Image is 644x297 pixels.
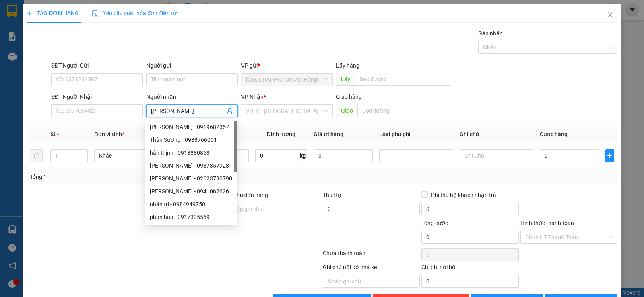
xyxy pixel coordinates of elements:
[150,123,232,131] div: [PERSON_NAME] - 0919682357
[145,146,237,159] div: hân thịnh - 0918880868
[145,172,237,185] div: Han Kook - 02623790790
[336,73,355,86] span: Lấy
[314,149,373,162] input: 0
[540,131,568,137] span: Cước hàng
[94,7,163,26] div: Buôn Mê Thuột
[51,61,143,70] div: SĐT Người Gửi
[421,220,448,226] span: Tổng cước
[150,135,232,144] div: Thân Sương - 0988766001
[94,36,163,47] div: 0948753575
[227,108,233,114] span: user-add
[357,104,452,117] input: Dọc đường
[224,192,268,198] label: Ghi chú đơn hàng
[30,172,249,181] div: Tổng: 1
[150,148,232,157] div: hân thịnh - 0918880868
[150,213,232,221] div: phán hoa - 0917335569
[145,198,237,211] div: nhân tri - 0984949750
[520,220,574,226] label: Hình thức thanh toán
[50,131,57,137] span: SL
[241,94,264,100] span: VP Nhận
[93,52,164,63] div: 50.000
[323,263,420,275] div: Ghi chú nội bộ nhà xe
[93,54,104,62] span: CC :
[224,203,321,215] input: Ghi chú đơn hàng
[314,131,343,137] span: Giá trị hàng
[7,7,89,35] div: [GEOGRAPHIC_DATA] (Hàng)
[241,61,333,70] div: VP gửi
[146,92,238,101] div: Người nhận
[94,131,124,137] span: Đơn vị tính
[150,200,232,209] div: nhân tri - 0984949750
[599,4,621,27] button: Close
[607,12,613,18] span: close
[145,159,237,172] div: phan anh - 0987357928
[145,211,237,223] div: phán hoa - 0917335569
[428,190,500,199] span: Phí thu hộ khách nhận trả
[460,149,534,162] input: Ghi Chú
[145,133,237,146] div: Thân Sương - 0988766001
[336,104,357,117] span: Giao
[421,263,518,275] div: Chi phí nội bộ
[94,26,163,36] div: A Thắng
[7,7,19,15] span: Gửi:
[323,275,420,288] input: Nhập ghi chú
[51,92,143,101] div: SĐT Người Nhận
[150,161,232,170] div: [PERSON_NAME] - 0987357928
[145,121,237,133] div: PHAN THẮNG - 0919682357
[478,30,503,37] label: Gán nhãn
[146,61,238,70] div: Người gửi
[99,150,163,162] span: Khác
[606,152,614,159] span: plus
[267,131,295,137] span: Định lượng
[92,10,177,16] span: Yêu cầu xuất hóa đơn điện tử
[92,10,98,17] img: icon
[336,94,362,100] span: Giao hàng
[323,192,341,198] span: Thu Hộ
[336,62,359,69] span: Lấy hàng
[30,149,43,162] button: delete
[94,8,114,16] span: Nhận:
[355,73,452,86] input: Dọc đường
[150,174,232,183] div: [PERSON_NAME] - 02623790790
[27,10,79,16] span: TẠO ĐƠN HÀNG
[27,10,32,16] span: plus
[145,185,237,198] div: phan huỳnh - 0941062626
[150,187,232,196] div: [PERSON_NAME] - 0941062626
[605,149,614,162] button: plus
[246,74,328,86] span: Đà Nẵng (Hàng)
[299,149,307,162] span: kg
[456,127,537,142] th: Ghi chú
[376,127,456,142] th: Loại phụ phí
[322,249,421,263] div: Chưa thanh toán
